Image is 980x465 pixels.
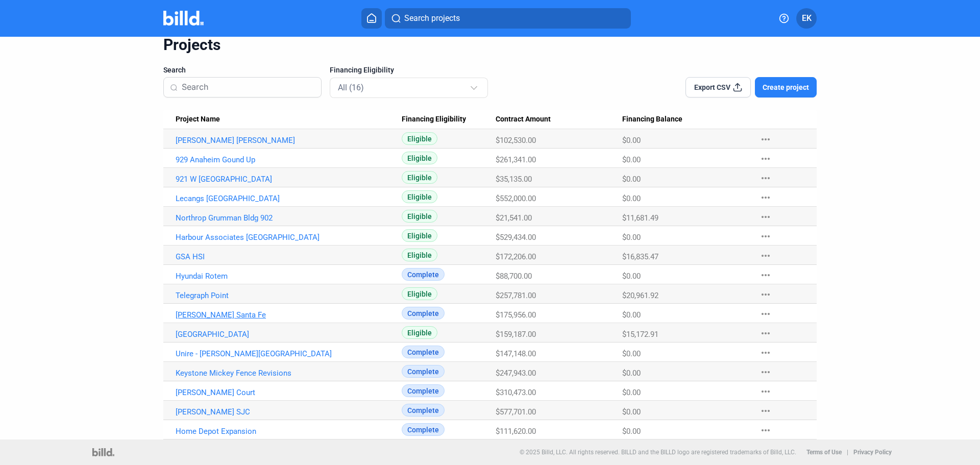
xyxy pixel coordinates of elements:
[402,307,445,320] span: Complete
[402,346,445,358] span: Complete
[496,272,532,281] span: $88,700.00
[402,404,445,417] span: Complete
[759,191,772,204] mat-icon: more_horiz
[796,8,817,29] button: EK
[496,349,536,358] span: $147,148.00
[759,288,772,301] mat-icon: more_horiz
[759,347,772,359] mat-icon: more_horiz
[496,155,536,164] span: $261,341.00
[806,449,842,456] b: Terms of Use
[402,384,445,397] span: Complete
[759,366,772,378] mat-icon: more_horiz
[402,115,466,124] span: Financing Eligibility
[759,211,772,223] mat-icon: more_horiz
[853,449,892,456] b: Privacy Policy
[182,77,315,98] input: Search
[622,194,641,203] span: $0.00
[520,449,796,456] p: © 2025 Billd, LLC. All rights reserved. BILLD and the BILLD logo are registered trademarks of Bil...
[163,11,204,26] img: Billd Company Logo
[496,252,536,261] span: $172,206.00
[176,407,402,417] a: [PERSON_NAME] SJC
[622,291,658,300] span: $20,961.92
[622,136,641,145] span: $0.00
[176,155,402,164] a: 929 Anaheim Gound Up
[176,291,402,300] a: Telegraph Point
[402,249,437,261] span: Eligible
[496,136,536,145] span: $102,530.00
[496,291,536,300] span: $257,781.00
[330,65,394,75] span: Financing Eligibility
[496,213,532,223] span: $21,541.00
[163,35,817,55] div: Projects
[759,385,772,398] mat-icon: more_horiz
[176,115,402,124] div: Project Name
[176,175,402,184] a: 921 W [GEOGRAPHIC_DATA]
[847,449,848,456] p: |
[759,424,772,436] mat-icon: more_horiz
[622,175,641,184] span: $0.00
[402,423,445,436] span: Complete
[759,133,772,145] mat-icon: more_horiz
[622,388,641,397] span: $0.00
[694,82,730,92] span: Export CSV
[759,172,772,184] mat-icon: more_horiz
[622,272,641,281] span: $0.00
[622,155,641,164] span: $0.00
[402,365,445,378] span: Complete
[622,310,641,320] span: $0.00
[496,330,536,339] span: $159,187.00
[176,233,402,242] a: Harbour Associates [GEOGRAPHIC_DATA]
[402,326,437,339] span: Eligible
[176,194,402,203] a: Lecangs [GEOGRAPHIC_DATA]
[759,269,772,281] mat-icon: more_horiz
[176,427,402,436] a: Home Depot Expansion
[176,330,402,339] a: [GEOGRAPHIC_DATA]
[622,213,658,223] span: $11,681.49
[622,349,641,358] span: $0.00
[402,268,445,281] span: Complete
[176,369,402,378] a: Keystone Mickey Fence Revisions
[402,287,437,300] span: Eligible
[685,77,751,97] button: Export CSV
[622,427,641,436] span: $0.00
[176,136,402,145] a: [PERSON_NAME] [PERSON_NAME]
[176,213,402,223] a: Northrop Grumman Bldg 902
[622,252,658,261] span: $16,835.47
[759,250,772,262] mat-icon: more_horiz
[759,327,772,339] mat-icon: more_horiz
[402,132,437,145] span: Eligible
[622,233,641,242] span: $0.00
[496,115,551,124] span: Contract Amount
[622,369,641,378] span: $0.00
[176,272,402,281] a: Hyundai Rotem
[496,369,536,378] span: $247,943.00
[163,65,186,75] span: Search
[402,152,437,164] span: Eligible
[759,405,772,417] mat-icon: more_horiz
[759,153,772,165] mat-icon: more_horiz
[496,175,532,184] span: $35,135.00
[622,115,682,124] span: Financing Balance
[92,448,114,456] img: logo
[622,115,749,124] div: Financing Balance
[176,388,402,397] a: [PERSON_NAME] Court
[622,330,658,339] span: $15,172.91
[759,230,772,242] mat-icon: more_horiz
[496,115,622,124] div: Contract Amount
[496,310,536,320] span: $175,956.00
[176,115,220,124] span: Project Name
[176,310,402,320] a: [PERSON_NAME] Santa Fe
[802,12,812,25] span: EK
[385,8,631,29] button: Search projects
[496,194,536,203] span: $552,000.00
[176,252,402,261] a: GSA HSI
[496,407,536,417] span: $577,701.00
[402,171,437,184] span: Eligible
[755,77,817,97] button: Create project
[176,349,402,358] a: Unire - [PERSON_NAME][GEOGRAPHIC_DATA]
[496,427,536,436] span: $111,620.00
[759,308,772,320] mat-icon: more_horiz
[402,210,437,223] span: Eligible
[622,407,641,417] span: $0.00
[496,233,536,242] span: $529,434.00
